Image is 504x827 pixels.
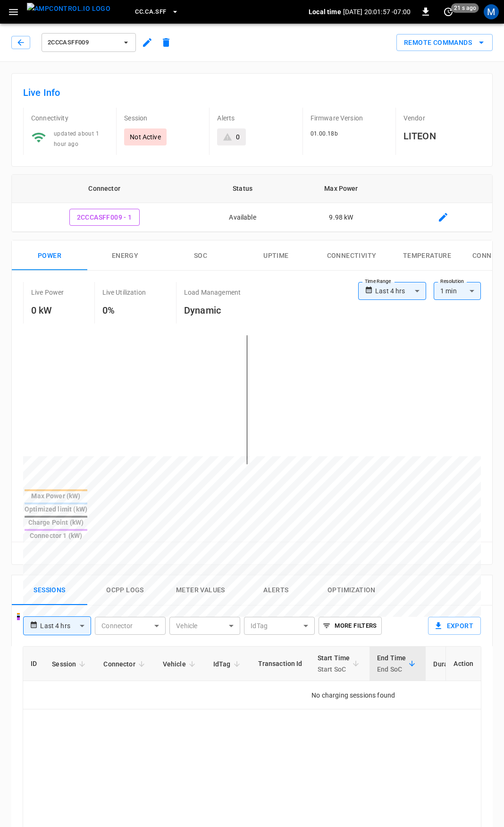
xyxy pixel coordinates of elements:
[27,3,110,15] img: ampcontrol.io logo
[31,303,64,318] h6: 0 kW
[102,288,146,297] p: Live Utilization
[217,113,294,123] p: Alerts
[318,652,362,675] span: Start TimeStart SoC
[441,4,456,19] button: set refresh interval
[197,175,288,203] th: Status
[377,652,406,675] div: End Time
[12,240,87,271] button: Power
[319,617,381,635] button: More Filters
[131,3,182,21] button: CC.CA.SFF
[87,575,163,605] button: Ocpp logs
[197,203,288,232] td: Available
[103,658,147,670] span: Connector
[31,113,109,123] p: Connectivity
[40,617,91,635] div: Last 4 hrs
[251,647,310,681] th: Transaction Id
[445,647,481,681] th: Action
[31,288,64,297] p: Live Power
[377,652,418,675] span: End TimeEnd SoC
[433,658,472,670] span: Duration
[451,3,479,13] span: 21 s ago
[48,37,118,48] span: 2CCCASFF009
[403,113,481,123] p: Vendor
[184,288,241,297] p: Load Management
[23,647,44,681] th: ID
[130,132,161,142] p: Not Active
[428,617,481,635] button: Export
[288,203,394,232] td: 9.98 kW
[396,34,493,51] div: remote commands options
[42,33,136,52] button: 2CCCASFF009
[12,175,197,203] th: Connector
[311,113,388,123] p: Firmware Version
[309,7,341,17] p: Local time
[69,209,140,226] button: 2CCCASFF009 - 1
[311,130,338,137] span: 01.00.18b
[23,85,481,100] h6: Live Info
[389,240,465,271] button: Temperature
[163,575,238,605] button: Meter Values
[396,34,493,51] button: Remote Commands
[163,658,198,670] span: Vehicle
[403,128,481,144] h6: LITEON
[12,175,492,232] table: connector table
[163,240,238,271] button: SOC
[213,658,243,670] span: IdTag
[135,7,166,17] span: CC.CA.SFF
[314,575,389,605] button: Optimization
[314,240,389,271] button: Connectivity
[238,240,314,271] button: Uptime
[375,282,426,300] div: Last 4 hrs
[484,4,499,19] div: profile-icon
[184,303,241,318] h6: Dynamic
[102,303,146,318] h6: 0%
[377,664,406,675] p: End SoC
[343,7,411,17] p: [DATE] 20:01:57 -07:00
[440,278,464,285] label: Resolution
[52,658,88,670] span: Session
[318,652,350,675] div: Start Time
[124,113,202,123] p: Session
[238,575,314,605] button: Alerts
[12,575,87,605] button: Sessions
[236,132,240,142] div: 0
[434,282,481,300] div: 1 min
[365,278,391,285] label: Time Range
[87,240,163,271] button: Energy
[318,664,350,675] p: Start SoC
[54,130,99,147] span: updated about 1 hour ago
[288,175,394,203] th: Max Power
